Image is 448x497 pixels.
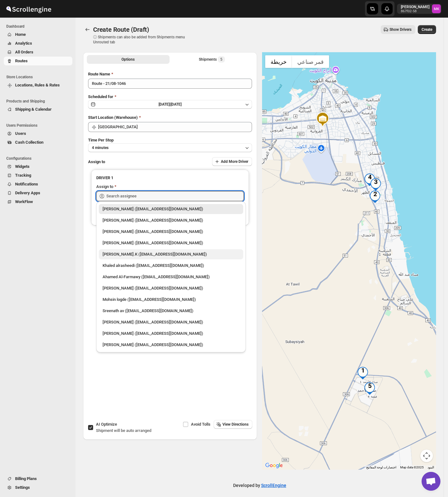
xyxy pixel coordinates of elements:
[265,55,292,68] button: عرض خريطة الشارع
[96,248,246,259] li: Muhammed Ramees.K (rameesrami2680@gmail.com)
[103,217,239,224] div: [PERSON_NAME] ([EMAIL_ADDRESS][DOMAIN_NAME])
[88,115,138,120] span: Start Location (Warehouse)
[15,164,30,169] span: Widgets
[96,214,246,225] li: Mostafa Khalifa (mostafa.khalifa799@gmail.com)
[15,41,32,46] span: Analytics
[432,4,441,13] span: Mostafa Khalifa
[434,7,440,11] text: MK
[96,175,244,181] h3: DRIVER 1
[103,251,239,257] div: [PERSON_NAME].K ([EMAIL_ADDRESS][DOMAIN_NAME])
[93,26,149,33] span: Create Route (Draft)
[15,476,37,481] span: Billing Plans
[418,25,436,34] button: Create
[96,282,246,293] li: Mohammad Tanweer Alam (mdt8642@gmail.com)
[199,56,225,63] div: Shipments
[6,99,72,104] span: Products and Shipping
[103,342,239,348] div: [PERSON_NAME] ([EMAIL_ADDRESS][DOMAIN_NAME])
[96,237,246,248] li: shadi mouhamed (shadi.mouhamed2@gmail.com)
[4,138,72,147] button: Cash Collection
[96,293,246,305] li: Mohsin logde (logdemohsin@gmail.com)
[121,57,135,62] span: Options
[96,305,246,316] li: Sreenath av (sreenathbhasibhasi@gmail.com)
[88,72,110,76] span: Route Name
[87,55,170,64] button: All Route Options
[96,225,246,237] li: Mohameed Ismayil (ismayil22110@gmail.com)
[212,157,252,166] button: Add More Driver
[4,474,72,483] button: Billing Plans
[15,58,28,63] span: Routes
[159,102,171,107] span: [DATE] |
[88,100,252,109] button: [DATE]|[DATE]
[15,199,33,204] span: WorkFlow
[98,122,252,132] input: Search location
[4,483,72,492] button: Settings
[4,197,72,206] button: WorkFlow
[233,482,286,489] p: Developed by
[401,4,429,9] p: [PERSON_NAME]
[88,159,105,164] span: Assign to
[96,259,246,271] li: Khaled alrasheedi (kthug0q@gmail.com)
[191,422,210,427] span: Avoid Tolls
[422,27,432,32] span: Create
[103,330,239,337] div: [PERSON_NAME] ([EMAIL_ADDRESS][DOMAIN_NAME])
[261,483,286,488] a: ScrollEngine
[15,485,30,490] span: Settings
[96,316,246,327] li: Mohammad chand (mohdqabid@gmail.com)
[103,285,239,291] div: [PERSON_NAME] ([EMAIL_ADDRESS][DOMAIN_NAME])
[363,174,376,186] div: 4
[88,138,114,142] span: Time Per Stop
[103,240,239,246] div: [PERSON_NAME] ([EMAIL_ADDRESS][DOMAIN_NAME])
[88,94,113,99] span: Scheduled for
[103,319,239,325] div: [PERSON_NAME] ([EMAIL_ADDRESS][DOMAIN_NAME])
[103,296,239,303] div: Mohsin logde ([EMAIL_ADDRESS][DOMAIN_NAME])
[15,107,52,112] span: Shipping & Calendar
[4,39,72,48] button: Analytics
[6,123,72,128] span: Users Permissions
[103,308,239,314] div: Sreenath av ([EMAIL_ADDRESS][DOMAIN_NAME])
[369,178,382,191] div: 3
[4,162,72,171] button: Widgets
[6,24,72,29] span: Dashboard
[369,191,381,203] div: 2
[96,327,246,339] li: Mohammed faizan (fs3453480@gmail.com)
[4,129,72,138] button: Users
[356,367,369,379] div: 1
[15,50,33,54] span: All Orders
[5,1,52,17] img: ScrollEngine
[389,27,412,32] span: Show Drivers
[400,466,424,469] span: Map data ©2025
[222,422,249,427] span: View Directions
[221,159,248,164] span: Add More Driver
[363,382,376,395] div: 5
[397,4,441,14] button: User menu
[214,420,252,429] button: View Directions
[264,461,284,470] a: ‏فتح هذه المنطقة في "خرائط Google" (يؤدي ذلك إلى فتح نافذة جديدة)
[4,48,72,57] button: All Orders
[93,35,192,45] p: ⓘ Shipments can also be added from Shipments menu Unrouted tab
[96,204,246,214] li: khaled alrashidi (new.tec.q8@gmail.com)
[15,131,26,136] span: Users
[422,472,440,491] a: دردشة مفتوحة
[15,140,43,145] span: Cash Collection
[15,83,60,87] span: Locations, Rules & Rates
[92,145,109,150] span: 4 minutes
[96,339,246,350] li: Shaibaz Karbari (shaibazkarbari364@gmail.com)
[6,156,72,161] span: Configurations
[381,25,415,34] button: Show Drivers
[106,191,244,201] input: Search assignee
[171,55,254,64] button: Selected Shipments
[103,274,239,280] div: Ahamed Al-Farmawy ([EMAIL_ADDRESS][DOMAIN_NAME])
[264,461,284,470] img: Google
[428,466,434,469] a: البنود (يتم فتح الرابط في علامة تبويب جديدة)
[96,184,113,190] div: Assign to
[4,171,72,180] button: Tracking
[6,75,72,80] span: Store Locations
[103,262,239,269] div: Khaled alrasheedi ([EMAIL_ADDRESS][DOMAIN_NAME])
[96,422,117,427] span: AI Optimize
[366,465,396,470] button: اختصارات لوحة المفاتيح
[4,57,72,65] button: Routes
[103,229,239,235] div: [PERSON_NAME] ([EMAIL_ADDRESS][DOMAIN_NAME])
[83,66,257,333] div: All Route Options
[4,105,72,114] button: Shipping & Calendar
[420,450,433,462] button: عناصر التحكّم بطريقة عرض الخريطة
